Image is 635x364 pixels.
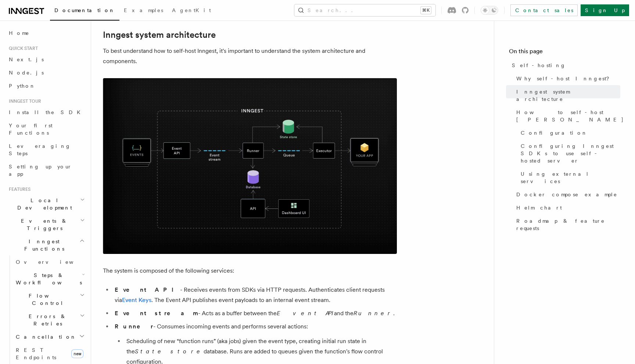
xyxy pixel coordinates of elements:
[13,333,76,341] span: Cancellation
[13,330,86,343] button: Cancellation
[6,53,86,66] a: Next.js
[6,238,79,252] span: Inngest Functions
[581,4,629,16] a: Sign Up
[9,70,44,76] span: Node.js
[6,98,41,104] span: Inngest tour
[103,266,397,276] p: The system is composed of the following services:
[13,313,80,327] span: Errors & Retries
[115,310,198,317] strong: Event stream
[6,106,86,119] a: Install the SDK
[119,2,168,20] a: Examples
[168,2,215,20] a: AgentKit
[512,62,566,69] span: Self-hosting
[13,272,82,286] span: Steps & Workflows
[481,6,498,15] button: Toggle dark mode
[9,57,44,62] span: Next.js
[13,269,86,289] button: Steps & Workflows
[6,160,86,181] a: Setting up your app
[513,106,620,126] a: How to self-host [PERSON_NAME]
[103,78,397,254] img: Inngest system architecture diagram
[103,30,216,40] a: Inngest system architecture
[112,308,397,318] li: - Acts as a buffer between the and the .
[115,323,153,330] strong: Runner
[518,167,620,188] a: Using external services
[516,75,614,82] span: Why self-host Inngest?
[50,2,119,21] a: Documentation
[513,85,620,106] a: Inngest system architecture
[6,79,86,92] a: Python
[521,170,620,185] span: Using external services
[294,4,435,16] button: Search...⌘K
[6,197,80,211] span: Local Development
[6,186,31,192] span: Features
[9,109,85,115] span: Install the SDK
[112,285,397,305] li: - Receives events from SDKs via HTTP requests. Authenticates client requests via . The Event API ...
[54,7,115,13] span: Documentation
[6,26,86,40] a: Home
[513,201,620,214] a: Helm chart
[9,143,71,156] span: Leveraging Steps
[516,191,617,198] span: Docker compose example
[6,45,38,51] span: Quick start
[6,66,86,79] a: Node.js
[71,349,83,358] span: new
[13,289,86,310] button: Flow Control
[513,188,620,201] a: Docker compose example
[9,83,36,89] span: Python
[6,119,86,139] a: Your first Functions
[9,29,29,37] span: Home
[518,126,620,139] a: Configuration
[513,72,620,85] a: Why self-host Inngest?
[6,214,86,235] button: Events & Triggers
[516,109,624,123] span: How to self-host [PERSON_NAME]
[509,59,620,72] a: Self-hosting
[277,310,334,317] em: Event API
[6,217,80,232] span: Events & Triggers
[16,347,56,360] span: REST Endpoints
[13,343,86,364] a: REST Endpointsnew
[115,286,180,293] strong: Event API
[135,348,204,355] em: State store
[103,46,397,66] p: To best understand how to self-host Inngest, it's important to understand the system architecture...
[6,194,86,214] button: Local Development
[516,217,620,232] span: Roadmap & feature requests
[516,204,562,211] span: Helm chart
[122,296,151,303] a: Event Keys
[6,139,86,160] a: Leveraging Steps
[509,47,620,59] h4: On this page
[421,7,431,14] kbd: ⌘K
[521,129,588,136] span: Configuration
[510,4,578,16] a: Contact sales
[16,259,92,265] span: Overview
[513,214,620,235] a: Roadmap & feature requests
[6,235,86,255] button: Inngest Functions
[516,88,620,103] span: Inngest system architecture
[9,123,53,136] span: Your first Functions
[124,7,163,13] span: Examples
[13,292,80,307] span: Flow Control
[9,164,72,177] span: Setting up your app
[172,7,211,13] span: AgentKit
[354,310,393,317] em: Runner
[13,310,86,330] button: Errors & Retries
[518,139,620,167] a: Configuring Inngest SDKs to use self-hosted server
[521,142,620,164] span: Configuring Inngest SDKs to use self-hosted server
[13,255,86,269] a: Overview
